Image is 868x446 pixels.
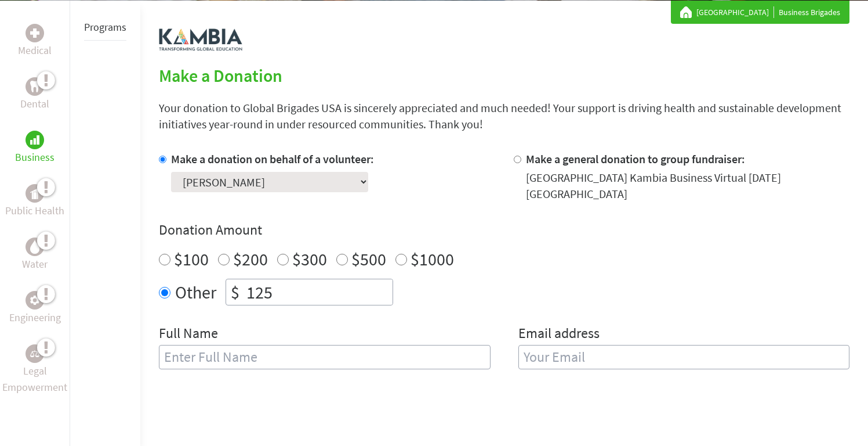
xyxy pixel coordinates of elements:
[159,324,218,345] label: Full Name
[159,345,491,369] input: Enter Full Name
[5,184,64,219] a: Public HealthPublic Health
[696,6,774,18] a: [GEOGRAPHIC_DATA]
[526,170,850,202] div: [GEOGRAPHIC_DATA] Kambia Business Virtual [DATE] [GEOGRAPHIC_DATA]
[159,100,849,132] p: Your donation to Global Brigades USA is sincerely appreciated and much needed! Your support is dr...
[226,279,244,305] div: $
[518,345,850,369] input: Your Email
[30,296,39,305] img: Engineering
[84,20,126,34] a: Programs
[30,188,39,199] img: Public Health
[22,238,48,272] a: WaterWater
[680,6,840,18] div: Business Brigades
[159,221,849,239] h4: Donation Amount
[2,344,67,395] a: Legal EmpowermentLegal Empowerment
[518,324,600,345] label: Email address
[26,238,44,256] div: Water
[171,152,374,166] label: Make a donation on behalf of a volunteer:
[9,310,61,326] p: Engineering
[175,279,216,305] label: Other
[292,248,327,270] label: $300
[233,248,268,270] label: $200
[30,240,39,253] img: Water
[244,279,393,305] input: Enter Amount
[84,15,126,41] li: Programs
[26,291,44,310] div: Engineering
[30,28,39,38] img: Medical
[26,344,44,363] div: Legal Empowerment
[26,24,44,42] div: Medical
[30,135,39,145] img: Business
[351,248,386,270] label: $500
[30,81,39,92] img: Dental
[26,77,44,96] div: Dental
[30,350,39,357] img: Legal Empowerment
[22,256,48,272] p: Water
[411,248,454,270] label: $1000
[20,77,49,112] a: DentalDental
[9,291,61,326] a: EngineeringEngineering
[26,131,44,149] div: Business
[26,184,44,203] div: Public Health
[15,131,55,166] a: BusinessBusiness
[159,28,242,51] img: logo-kambia.png
[20,96,49,112] p: Dental
[159,397,335,443] iframe: reCAPTCHA
[2,363,67,395] p: Legal Empowerment
[15,149,55,166] p: Business
[526,152,745,166] label: Make a general donation to group fundraiser:
[174,248,209,270] label: $100
[18,42,52,59] p: Medical
[159,65,849,86] h2: Make a Donation
[5,203,64,219] p: Public Health
[18,24,52,59] a: MedicalMedical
